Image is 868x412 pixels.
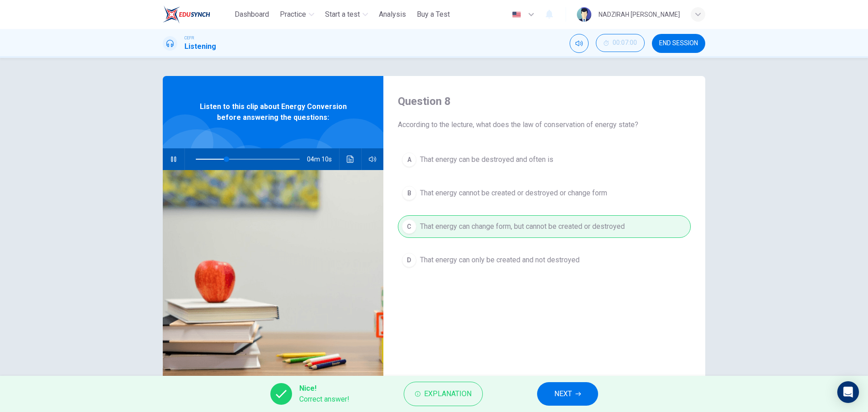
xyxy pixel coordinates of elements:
[613,39,637,47] span: 00:07:00
[163,170,383,390] img: Listen to this clip about Energy Conversion before answering the questions:
[280,9,306,20] span: Practice
[413,6,453,23] button: Buy a Test
[343,148,358,170] button: Click to see the audio transcription
[577,7,591,22] img: Profile picture
[570,34,589,53] div: Mute
[276,6,318,23] button: Practice
[325,9,360,20] span: Start a test
[375,6,410,23] button: Analysis
[192,101,354,123] span: Listen to this clip about Energy Conversion before answering the questions:
[596,34,645,52] button: 00:07:00
[398,119,691,130] span: According to the lecture, what does the law of conservation of energy state?
[511,11,522,18] img: en
[307,148,339,170] span: 04m 10s
[537,382,598,406] button: NEXT
[379,9,406,20] span: Analysis
[417,9,450,20] span: Buy a Test
[163,5,231,24] a: ELTC logo
[163,5,210,24] img: ELTC logo
[599,9,680,20] div: NADZIRAH [PERSON_NAME]
[184,41,216,52] h1: Listening
[235,9,269,20] span: Dashboard
[299,383,349,394] span: Nice!
[321,6,372,23] button: Start a test
[659,40,698,47] span: END SESSION
[231,6,273,23] button: Dashboard
[837,381,859,403] div: Open Intercom Messenger
[554,388,572,400] span: NEXT
[398,94,691,109] h4: Question 8
[299,394,349,405] span: Correct answer!
[652,34,705,53] button: END SESSION
[404,382,483,406] button: Explanation
[184,35,194,41] span: CEFR
[596,34,645,53] div: Hide
[424,388,472,400] span: Explanation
